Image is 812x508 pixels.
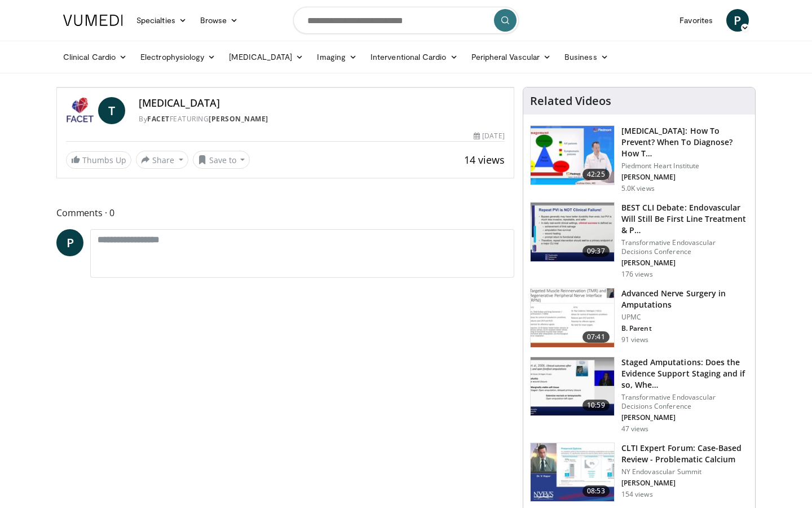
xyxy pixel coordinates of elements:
img: FACET [66,97,94,124]
a: Peripheral Vascular [465,46,558,68]
h4: [MEDICAL_DATA] [139,97,504,110]
img: VuMedi Logo [63,15,123,26]
h3: BEST CLI Debate: Endovascular Will Still Be First Line Treatment & P… [621,202,748,236]
a: Clinical Cardio [56,46,134,68]
span: 14 views [464,153,505,167]
a: T [98,97,125,124]
a: Thumbs Up [66,151,131,169]
p: [PERSON_NAME] [621,259,748,268]
span: 07:41 [582,331,610,343]
a: Business [558,46,615,68]
p: [PERSON_NAME] [621,173,748,182]
a: FACET [147,114,170,124]
a: 42:25 [MEDICAL_DATA]: How To Prevent? When To Diagnose? How T… Piedmont Heart Institute [PERSON_N... [530,125,748,193]
p: 154 views [621,490,653,499]
a: 09:37 BEST CLI Debate: Endovascular Will Still Be First Line Treatment & P… Transformative Endova... [530,202,748,279]
img: 6a285e04-3511-4a7c-b28b-d20c142bad3b.150x105_q85_crop-smart_upscale.jpg [531,443,614,502]
button: Save to [193,151,250,169]
p: 47 views [621,424,649,433]
img: 27f8ad3d-7e07-4b28-b51c-d7278e35a495.150x105_q85_crop-smart_upscale.jpg [531,288,614,347]
p: Transformative Endovascular Decisions Conference [621,238,748,256]
span: 08:53 [582,485,610,497]
video-js: Video Player [57,87,514,88]
p: 176 views [621,270,653,279]
p: UPMC [621,313,748,322]
a: [MEDICAL_DATA] [222,46,310,68]
a: 10:59 Staged Amputations: Does the Evidence Support Staging and if so, Whe… Transformative Endova... [530,357,748,433]
p: 5.0K views [621,184,655,193]
img: f3419612-cb16-41e3-add3-8bed86089492.150x105_q85_crop-smart_upscale.jpg [531,203,614,261]
a: P [56,229,83,256]
h3: Staged Amputations: Does the Evidence Support Staging and if so, Whe… [621,357,748,391]
a: 07:41 Advanced Nerve Surgery in Amputations UPMC B. Parent 91 views [530,288,748,348]
p: NY Endovascular Summit [621,467,748,476]
p: [PERSON_NAME] [621,413,748,422]
span: Comments 0 [56,205,514,220]
p: [PERSON_NAME] [621,479,748,488]
a: 08:53 CLTI Expert Forum: Case-Based Review - Problematic Calcium NY Endovascular Summit [PERSON_N... [530,443,748,502]
p: Piedmont Heart Institute [621,161,748,170]
div: By FEATURING [139,114,504,124]
a: [PERSON_NAME] [209,114,268,124]
a: Electrophysiology [134,46,222,68]
span: 10:59 [582,400,610,411]
h4: Related Videos [530,94,611,108]
p: B. Parent [621,324,748,333]
button: Share [136,151,188,169]
span: 09:37 [582,246,610,257]
img: 00531181-53d6-4af0-8372-8f1f946ce35e.150x105_q85_crop-smart_upscale.jpg [531,126,614,185]
a: Interventional Cardio [364,46,465,68]
p: 91 views [621,335,649,344]
a: Favorites [673,9,720,32]
p: Transformative Endovascular Decisions Conference [621,393,748,411]
a: Imaging [310,46,364,68]
h3: Advanced Nerve Surgery in Amputations [621,288,748,310]
div: [DATE] [474,131,504,141]
h3: [MEDICAL_DATA]: How To Prevent? When To Diagnose? How T… [621,125,748,159]
a: Browse [193,9,245,32]
input: Search topics, interventions [293,7,519,34]
h3: CLTI Expert Forum: Case-Based Review - Problematic Calcium [621,443,748,465]
a: Specialties [130,9,193,32]
a: P [726,9,749,32]
img: f7c27e78-a57d-470d-81d5-2c0ed9a7bcfa.150x105_q85_crop-smart_upscale.jpg [531,357,614,416]
span: 42:25 [582,169,610,180]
